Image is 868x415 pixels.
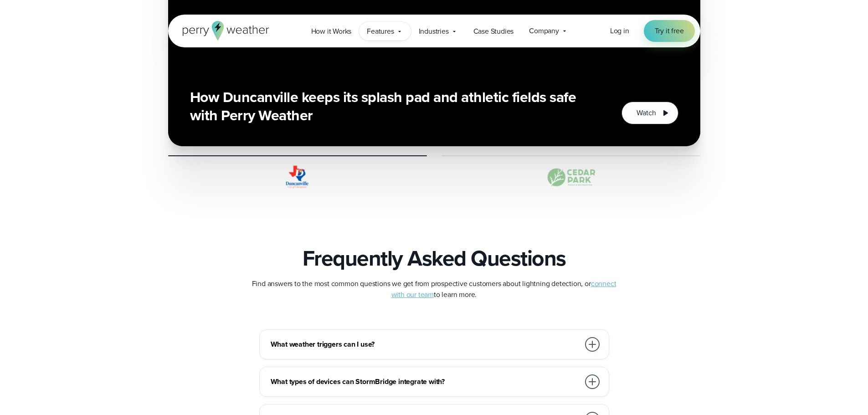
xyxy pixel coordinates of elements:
[473,26,514,37] span: Case Studies
[621,102,678,124] button: Watch
[303,22,360,41] a: How it Works
[311,26,352,37] span: How it Works
[529,26,559,36] span: Company
[391,278,616,300] a: connect with our team
[271,376,580,387] h3: What types of devices can StormBridge integrate with?
[252,278,616,300] p: Find answers to the most common questions we get from prospective customers about lightning detec...
[637,108,656,118] span: Watch
[303,246,566,271] h2: Frequently Asked Questions
[367,26,394,37] span: Features
[644,20,695,42] a: Try it free
[466,22,522,41] a: Case Studies
[271,339,580,350] h3: What weather triggers can I use?
[190,88,600,124] h3: How Duncanville keeps its splash pad and athletic fields safe with Perry Weather
[419,26,449,37] span: Industries
[168,164,427,191] img: City of Duncanville Logo
[442,164,700,191] img: City of Cedar Parks Logo
[610,26,629,36] a: Log in
[655,26,684,36] span: Try it free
